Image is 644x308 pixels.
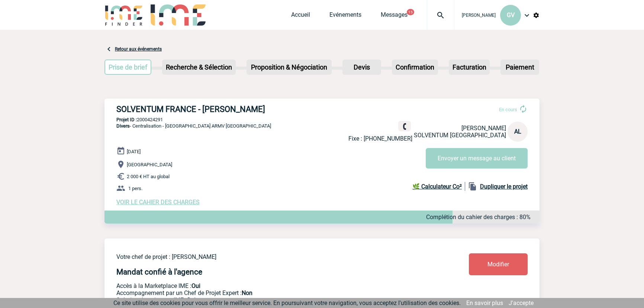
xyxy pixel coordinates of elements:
[116,123,271,129] span: - Centralisation - [GEOGRAPHIC_DATA] ARMV [GEOGRAPHIC_DATA]
[104,117,540,122] p: 2000424291
[115,46,162,52] a: Retour aux événements
[104,4,143,26] img: IME-Finder
[291,11,310,22] a: Accueil
[487,261,509,268] span: Modifier
[127,149,141,154] span: [DATE]
[191,282,200,289] b: Oui
[116,289,425,296] p: Prestation payante
[127,162,172,167] span: [GEOGRAPHIC_DATA]
[412,182,465,191] a: 🌿 Calculateur Co²
[461,125,506,132] span: [PERSON_NAME]
[507,12,515,19] span: GV
[501,60,538,74] p: Paiement
[450,60,489,74] p: Facturation
[116,105,339,114] h3: SOLVENTUM FRANCE - [PERSON_NAME]
[412,183,462,190] b: 🌿 Calculateur Co²
[127,174,170,179] span: 2 000 € HT au global
[116,253,425,260] p: Votre chef de projet : [PERSON_NAME]
[499,107,517,112] span: En cours
[468,182,477,191] img: file_copy-black-24dp.png
[116,282,425,289] p: Accès à la Marketplace IME :
[116,296,425,304] p: Conformité aux process achat client, Prise en charge de la facturation, Mutualisation de plusieur...
[187,296,196,304] b: Oui
[247,60,331,74] p: Proposition & Négociation
[116,267,202,276] h4: Mandat confié à l'agence
[116,123,130,129] span: Divers
[163,60,235,74] p: Recherche & Sélection
[462,13,496,18] span: [PERSON_NAME]
[116,199,200,206] a: VOIR LE CAHIER DES CHARGES
[116,117,137,122] b: Projet ID :
[393,60,437,74] p: Confirmation
[407,9,414,15] button: 15
[426,148,528,169] button: Envoyer un message au client
[381,11,408,22] a: Messages
[401,123,408,130] img: fixe.png
[113,299,461,307] span: Ce site utilise des cookies pour vous offrir le meilleur service. En poursuivant votre navigation...
[242,289,252,296] b: Non
[329,11,361,22] a: Evénements
[343,60,380,74] p: Devis
[514,128,521,135] span: AL
[466,299,503,307] a: En savoir plus
[348,135,412,142] p: Fixe : [PHONE_NUMBER]
[105,60,151,74] p: Prise de brief
[509,299,534,307] a: J'accepte
[414,132,506,139] span: SOLVENTUM [GEOGRAPHIC_DATA]
[128,186,142,191] span: 1 pers.
[480,183,528,190] b: Dupliquer le projet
